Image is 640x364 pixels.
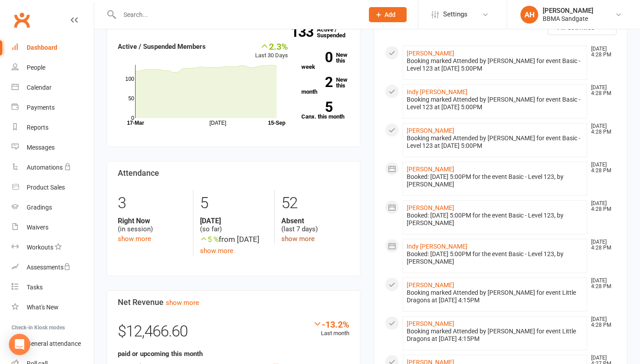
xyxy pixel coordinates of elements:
[407,50,454,57] a: [PERSON_NAME]
[587,317,616,328] time: [DATE] 4:28 PM
[369,7,407,22] button: Add
[520,6,538,24] div: AH
[27,104,55,111] div: Payments
[11,9,33,31] a: Clubworx
[12,297,94,317] a: What's New
[118,350,203,358] strong: paid or upcoming this month
[118,43,206,51] strong: Active / Suspended Members
[12,138,94,158] a: Messages
[313,319,349,338] div: Last month
[12,118,94,138] a: Reports
[12,334,94,354] a: General attendance kiosk mode
[27,164,63,171] div: Automations
[384,11,396,18] span: Add
[12,98,94,118] a: Payments
[291,25,317,39] strong: 133
[27,204,52,211] div: Gradings
[118,217,186,233] div: (in session)
[281,190,349,217] div: 52
[587,85,616,96] time: [DATE] 4:28 PM
[301,102,349,119] a: 5Canx. this month
[200,217,268,225] strong: [DATE]
[27,64,45,71] div: People
[12,78,94,98] a: Calendar
[118,190,186,217] div: 3
[587,162,616,174] time: [DATE] 4:28 PM
[407,204,454,211] a: [PERSON_NAME]
[407,328,583,343] div: Booking marked Attended by [PERSON_NAME] for event Little Dragons at [DATE] 4:15PM
[407,166,454,173] a: [PERSON_NAME]
[12,218,94,237] a: Waivers
[317,20,356,45] a: 133Active / Suspended
[407,243,468,250] a: Indy [PERSON_NAME]
[12,277,94,297] a: Tasks
[118,235,151,243] a: show more
[587,239,616,251] time: [DATE] 4:28 PM
[27,304,59,311] div: What's New
[12,257,94,277] a: Assessments
[200,247,233,255] a: show more
[27,84,52,91] div: Calendar
[407,320,454,327] a: [PERSON_NAME]
[117,8,357,21] input: Search...
[407,281,454,289] a: [PERSON_NAME]
[543,7,593,15] div: [PERSON_NAME]
[12,237,94,257] a: Workouts
[407,289,583,304] div: Booking marked Attended by [PERSON_NAME] for event Little Dragons at [DATE] 4:15PM
[301,51,332,64] strong: 0
[407,127,454,134] a: [PERSON_NAME]
[118,319,349,348] div: $12,466.60
[281,217,349,233] div: (last 7 days)
[301,52,349,70] a: 0New this week
[255,41,288,51] div: 2.3%
[443,4,468,24] span: Settings
[27,224,48,231] div: Waivers
[281,217,349,225] strong: Absent
[587,201,616,212] time: [DATE] 4:28 PM
[587,278,616,289] time: [DATE] 4:28 PM
[27,264,71,271] div: Assessments
[255,41,288,60] div: Last 30 Days
[200,217,268,233] div: (so far)
[27,184,65,191] div: Product Sales
[118,217,186,225] strong: Right Now
[27,340,81,347] div: General attendance
[313,319,349,329] div: -13.2%
[118,169,349,178] h3: Attendance
[200,235,219,244] span: 5 %
[407,57,583,72] div: Booking marked Attended by [PERSON_NAME] for event Basic - Level 123 at [DATE] 5:00PM
[407,173,583,188] div: Booked: [DATE] 5:00PM for the event Basic - Level 123, by [PERSON_NAME]
[12,178,94,198] a: Product Sales
[587,123,616,135] time: [DATE] 4:28 PM
[543,15,593,23] div: BBMA Sandgate
[12,158,94,178] a: Automations
[407,135,583,150] div: Booking marked Attended by [PERSON_NAME] for event Basic - Level 123 at [DATE] 5:00PM
[407,250,583,265] div: Booked: [DATE] 5:00PM for the event Basic - Level 123, by [PERSON_NAME]
[200,190,268,217] div: 5
[27,284,43,291] div: Tasks
[12,58,94,78] a: People
[200,233,268,245] div: from [DATE]
[281,235,315,243] a: show more
[166,299,199,307] a: show more
[407,88,468,95] a: Indy [PERSON_NAME]
[27,144,55,151] div: Messages
[587,46,616,58] time: [DATE] 4:28 PM
[9,334,30,355] div: Open Intercom Messenger
[407,96,583,111] div: Booking marked Attended by [PERSON_NAME] for event Basic - Level 123 at [DATE] 5:00PM
[301,75,332,89] strong: 2
[301,77,349,95] a: 2New this month
[27,244,53,251] div: Workouts
[118,298,349,307] h3: Net Revenue
[12,38,94,58] a: Dashboard
[27,44,57,51] div: Dashboard
[12,198,94,218] a: Gradings
[27,124,48,131] div: Reports
[407,212,583,227] div: Booked: [DATE] 5:00PM for the event Basic - Level 123, by [PERSON_NAME]
[301,100,332,114] strong: 5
